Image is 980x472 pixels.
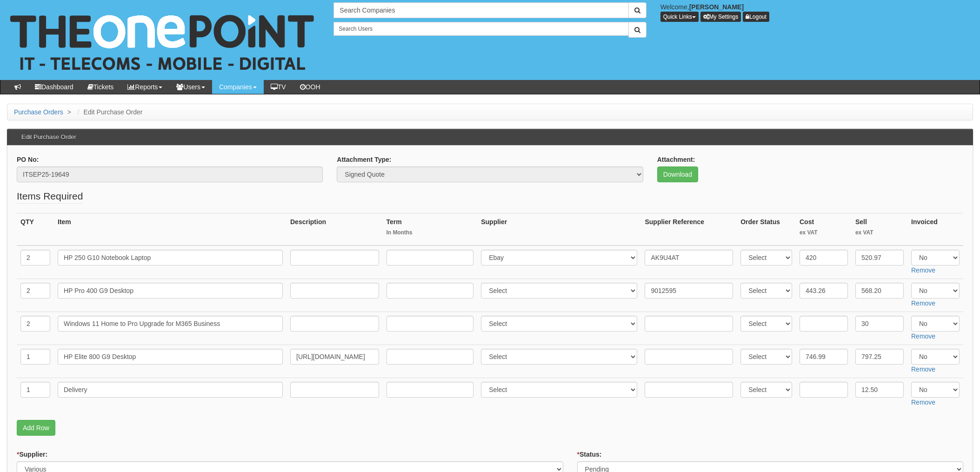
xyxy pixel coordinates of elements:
[17,129,81,145] h3: Edit Purchase Order
[333,22,628,36] input: Search Users
[657,155,695,164] label: Attachment:
[383,213,478,246] th: Term
[28,80,80,94] a: Dashboard
[17,155,39,164] label: PO No:
[293,80,327,94] a: OOH
[907,213,963,246] th: Invoiced
[689,3,744,11] b: [PERSON_NAME]
[17,420,55,436] a: Add Row
[212,80,264,94] a: Companies
[641,213,737,246] th: Supplier Reference
[17,450,47,459] label: Supplier:
[911,266,935,274] a: Remove
[75,107,143,117] li: Edit Purchase Order
[657,166,698,182] a: Download
[911,366,935,373] a: Remove
[911,299,935,307] a: Remove
[796,213,852,246] th: Cost
[80,80,121,94] a: Tickets
[800,229,848,237] small: ex VAT
[65,108,73,116] span: >
[737,213,796,246] th: Order Status
[852,213,907,246] th: Sell
[653,2,980,22] div: Welcome,
[333,2,628,18] input: Search Companies
[337,155,391,164] label: Attachment Type:
[577,450,602,459] label: Status:
[169,80,212,94] a: Users
[387,229,474,237] small: In Months
[120,80,169,94] a: Reports
[14,108,63,116] a: Purchase Orders
[477,213,641,246] th: Supplier
[287,213,383,246] th: Description
[911,332,935,340] a: Remove
[911,399,935,406] a: Remove
[743,12,769,22] a: Logout
[855,229,904,237] small: ex VAT
[54,213,287,246] th: Item
[700,12,741,22] a: My Settings
[264,80,293,94] a: TV
[660,12,699,22] button: Quick Links
[17,189,83,204] legend: Items Required
[17,213,54,246] th: QTY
